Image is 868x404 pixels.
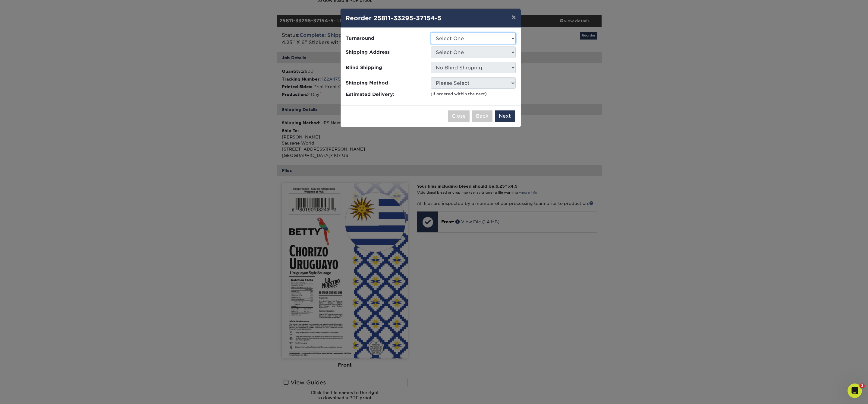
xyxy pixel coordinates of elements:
h4: Reorder 25811-33295-37154-5 [345,14,516,23]
button: Next [495,110,515,122]
div: (If ordered within the next ) [431,91,516,97]
iframe: Intercom live chat [848,383,862,398]
span: Shipping Method [346,80,426,87]
button: Close [448,110,470,122]
span: 3 [860,383,865,388]
button: × [507,9,520,26]
span: Blind Shipping [346,64,426,71]
span: Turnaround [346,35,426,42]
span: Shipping Address [346,49,426,56]
button: Back [472,110,492,122]
span: Estimated Delivery: [346,91,426,98]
